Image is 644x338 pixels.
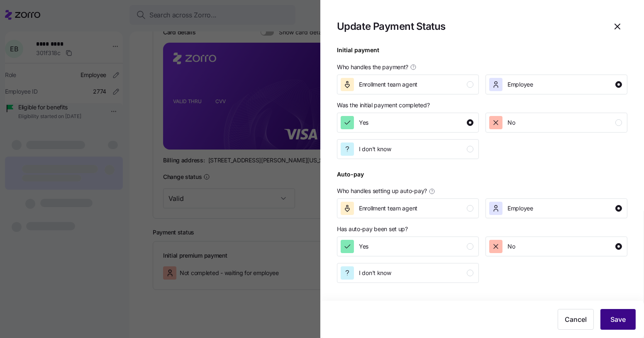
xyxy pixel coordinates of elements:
span: Employee [507,80,533,89]
span: Enrollment team agent [359,80,417,89]
span: Has auto-pay been set up? [337,225,408,233]
button: Cancel [558,309,594,330]
div: Initial payment [337,46,379,61]
span: Employee [507,204,533,212]
span: Cancel [565,314,587,324]
span: Yes [359,118,368,127]
span: I don't know [359,269,391,277]
span: Yes [359,242,368,251]
span: Who handles the payment? [337,63,408,71]
span: Save [610,314,626,324]
span: Was the initial payment completed? [337,101,429,109]
span: No [507,242,515,251]
span: Who handles setting up auto-pay? [337,187,427,195]
span: No [507,118,515,127]
h1: Update Payment Status [337,20,601,33]
span: Enrollment team agent [359,204,417,212]
div: Auto-pay [337,170,364,186]
span: I don't know [359,145,391,153]
button: Save [600,309,636,330]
